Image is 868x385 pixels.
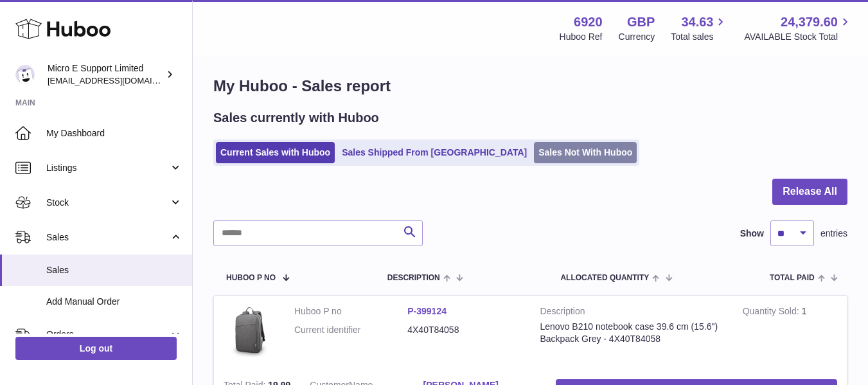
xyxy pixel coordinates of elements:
[560,274,649,282] span: ALLOCATED Quantity
[226,274,276,282] span: Huboo P no
[772,179,847,205] button: Release All
[294,305,407,318] dt: Huboo P no
[733,296,847,370] td: 1
[387,274,440,282] span: Description
[294,324,407,336] dt: Current identifier
[46,264,182,276] span: Sales
[213,76,847,96] h1: My Huboo - Sales report
[740,228,764,240] label: Show
[744,13,853,43] a: 24,379.60 AVAILABLE Stock Total
[213,109,379,127] h2: Sales currently with Huboo
[48,75,189,85] span: [EMAIL_ADDRESS][DOMAIN_NAME]
[743,306,802,319] strong: Quantity Sold
[744,31,853,43] span: AVAILABLE Stock Total
[574,13,603,31] strong: 6920
[337,142,531,163] a: Sales Shipped From [GEOGRAPHIC_DATA]
[820,228,847,240] span: entries
[671,13,728,43] a: 34.63 Total sales
[224,305,275,357] img: $_57.JPG
[15,337,177,360] a: Log out
[540,305,723,321] strong: Description
[15,65,35,84] img: contact@micropcsupport.com
[560,31,603,43] div: Huboo Ref
[619,31,655,43] div: Currency
[407,324,520,336] dd: 4X40T84058
[46,231,169,244] span: Sales
[46,127,182,139] span: My Dashboard
[770,274,815,282] span: Total paid
[681,13,713,31] span: 34.63
[46,328,169,341] span: Orders
[48,62,163,87] div: Micro E Support Limited
[216,142,335,163] a: Current Sales with Huboo
[46,162,169,174] span: Listings
[540,321,723,345] div: Lenovo B210 notebook case 39.6 cm (15.6") Backpack Grey - 4X40T84058
[534,142,637,163] a: Sales Not With Huboo
[627,13,655,31] strong: GBP
[781,13,838,31] span: 24,379.60
[407,306,447,316] a: P-399124
[671,31,728,43] span: Total sales
[46,296,182,308] span: Add Manual Order
[46,197,169,209] span: Stock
